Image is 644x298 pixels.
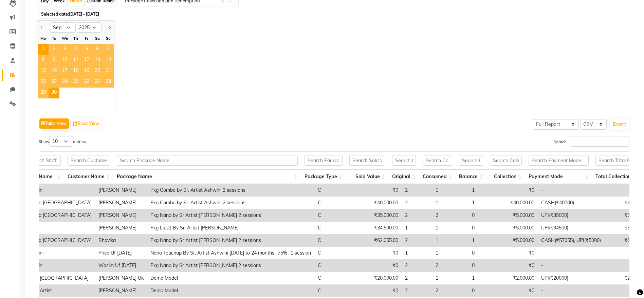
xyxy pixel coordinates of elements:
[499,259,538,272] td: ₹0
[468,209,499,222] td: 0
[147,184,314,197] td: Pkg Combo by Sr. Artist Ashwini 2 sessions
[92,77,103,88] span: 27
[468,247,499,259] td: 0
[147,209,314,222] td: Pkg Nano by Sr Artist [PERSON_NAME] 2 sessions
[70,66,81,77] span: 18
[468,197,499,209] td: 1
[595,155,636,166] input: Search Total Collection
[95,247,147,259] td: Priya Uf [DATE]
[49,88,59,98] div: Tuesday, September 30, 2025
[103,44,114,55] span: 7
[23,234,95,247] td: Kratika [GEOGRAPHIC_DATA]
[459,155,483,166] input: Search Balance
[468,259,499,272] td: 0
[76,22,102,33] select: Select year
[117,155,298,166] input: Search Package Name
[70,33,81,44] div: Th
[38,44,49,55] span: 1
[81,77,92,88] div: Friday, September 26, 2025
[314,184,359,197] td: C
[59,44,70,55] span: 3
[468,184,499,197] td: 1
[38,77,49,88] span: 22
[59,55,70,66] span: 10
[23,197,95,209] td: Kratika [GEOGRAPHIC_DATA]
[23,259,95,272] td: Ashwini
[314,234,359,247] td: C
[147,197,314,209] td: Pkg Combo by Sr. Artist Ashwini 2 sessions
[95,272,147,284] td: [PERSON_NAME] Uk
[81,33,92,44] div: Fr
[468,234,499,247] td: 1
[314,247,359,259] td: C
[70,44,81,55] span: 4
[38,44,49,55] div: Monday, September 1, 2025
[49,77,59,88] div: Tuesday, September 23, 2025
[359,259,402,272] td: ₹0
[349,155,385,166] input: Search Sold Value
[59,55,70,66] div: Wednesday, September 10, 2025
[538,272,604,284] td: UPI(₹20000)
[95,234,147,247] td: Bhavika
[402,222,432,234] td: 1
[147,284,314,297] td: Demo Model
[95,222,147,234] td: [PERSON_NAME]
[432,247,468,259] td: 1
[39,136,86,147] label: Show entries
[59,77,70,88] span: 24
[529,155,589,166] input: Search Payment Mode
[71,118,101,129] button: Pivot View
[147,259,314,272] td: Pkg Nano by Sr Artist [PERSON_NAME] 2 sessions
[305,155,343,166] input: Search Package Type
[49,33,59,44] div: Tu
[359,272,402,284] td: ₹20,000.00
[64,169,113,184] th: Customer Name: activate to sort column ascending
[23,272,95,284] td: Nivea [GEOGRAPHIC_DATA]
[23,184,95,197] td: Ashwini
[92,77,103,88] div: Saturday, September 27, 2025
[359,247,402,259] td: ₹0
[38,66,49,77] div: Monday, September 15, 2025
[81,66,92,77] div: Friday, September 19, 2025
[359,284,402,297] td: ₹0
[570,136,629,147] input: Search:
[432,197,468,209] td: 1
[499,272,538,284] td: ₹2,000.00
[402,272,432,284] td: 2
[70,55,81,66] span: 11
[538,209,604,222] td: UPI(₹35000)
[95,209,147,222] td: [PERSON_NAME]
[402,247,432,259] td: 1
[49,55,59,66] span: 9
[23,247,95,259] td: Ashwini
[107,22,112,33] button: Next month
[103,77,114,88] div: Sunday, September 28, 2025
[92,44,103,55] span: 6
[39,118,69,129] button: Table View
[38,77,49,88] div: Monday, September 22, 2025
[402,234,432,247] td: 2
[39,22,44,33] button: Previous month
[432,259,468,272] td: 2
[49,55,59,66] div: Tuesday, September 9, 2025
[538,234,604,247] td: CASH(₹57055), UPI(₹5000)
[499,222,538,234] td: ₹5,000.00
[538,259,604,272] td: -
[103,55,114,66] span: 14
[26,155,61,166] input: Search Staff Name
[468,222,499,234] td: 0
[38,55,49,66] div: Monday, September 8, 2025
[92,55,103,66] div: Saturday, September 13, 2025
[70,66,81,77] div: Thursday, September 18, 2025
[456,169,486,184] th: Balance: activate to sort column ascending
[113,169,301,184] th: Package Name: activate to sort column ascending
[59,66,70,77] div: Wednesday, September 17, 2025
[402,184,432,197] td: 2
[23,169,64,184] th: Staff Name: activate to sort column ascending
[147,247,314,259] td: Nano Touchup By Sr. Artist Ashwini [DATE] to 24 months -75% -1 session
[49,66,59,77] div: Tuesday, September 16, 2025
[592,169,640,184] th: Total Collection: activate to sort column ascending
[525,169,592,184] th: Payment Mode: activate to sort column ascending
[92,66,103,77] div: Saturday, September 20, 2025
[81,77,92,88] span: 26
